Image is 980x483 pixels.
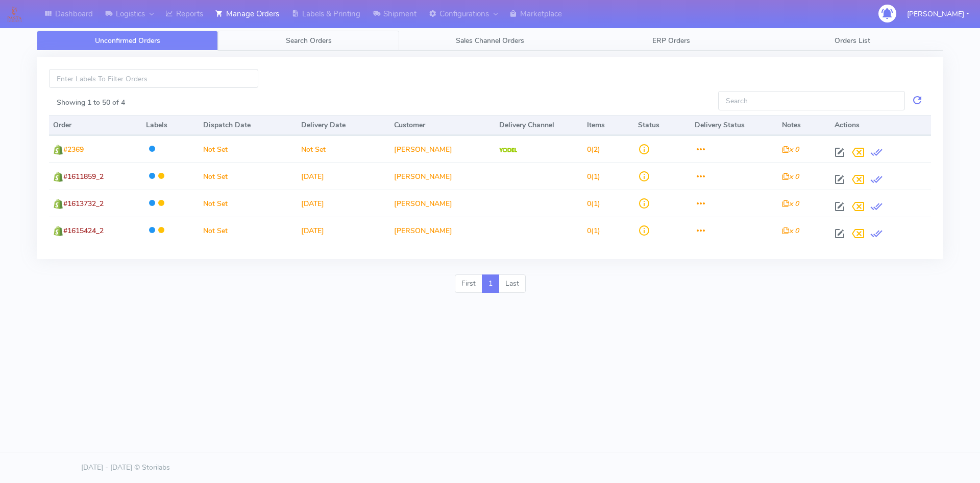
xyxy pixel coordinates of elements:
th: Dispatch Date [199,115,297,135]
img: Yodel [499,148,517,153]
span: (1) [587,226,600,236]
th: Customer [390,115,495,135]
a: 1 [482,274,499,293]
span: (1) [587,199,600,209]
span: (2) [587,145,600,154]
td: [DATE] [297,163,390,190]
span: #2369 [63,145,84,154]
i: x 0 [782,199,799,209]
th: Order [49,115,142,135]
span: #1613732_2 [63,199,104,209]
span: (1) [587,172,600,181]
td: Not Set [199,163,297,190]
th: Delivery Date [297,115,390,135]
i: x 0 [782,226,799,236]
span: 0 [587,145,591,154]
span: Unconfirmed Orders [95,36,160,45]
span: 0 [587,226,591,236]
td: Not Set [199,135,297,163]
span: Orders List [835,36,870,45]
td: [PERSON_NAME] [390,135,495,163]
th: Items [583,115,634,135]
th: Delivery Status [691,115,778,135]
button: [PERSON_NAME] [899,4,977,25]
td: Not Set [297,135,390,163]
th: Labels [142,115,199,135]
i: x 0 [782,145,799,154]
span: ERP Orders [652,36,690,45]
td: [PERSON_NAME] [390,190,495,217]
span: #1611859_2 [63,172,104,181]
td: [DATE] [297,190,390,217]
i: x 0 [782,172,799,181]
td: [PERSON_NAME] [390,217,495,244]
label: Showing 1 to 50 of 4 [57,97,125,108]
input: Search [718,91,905,110]
th: Notes [778,115,830,135]
input: Enter Labels To Filter Orders [49,69,258,88]
span: Search Orders [286,36,332,45]
ul: Tabs [37,31,943,51]
td: [PERSON_NAME] [390,163,495,190]
td: Not Set [199,217,297,244]
th: Actions [830,115,931,135]
span: #1615424_2 [63,226,104,236]
td: Not Set [199,190,297,217]
th: Delivery Channel [495,115,582,135]
th: Status [634,115,691,135]
span: 0 [587,199,591,209]
span: 0 [587,172,591,181]
span: Sales Channel Orders [456,36,524,45]
td: [DATE] [297,217,390,244]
